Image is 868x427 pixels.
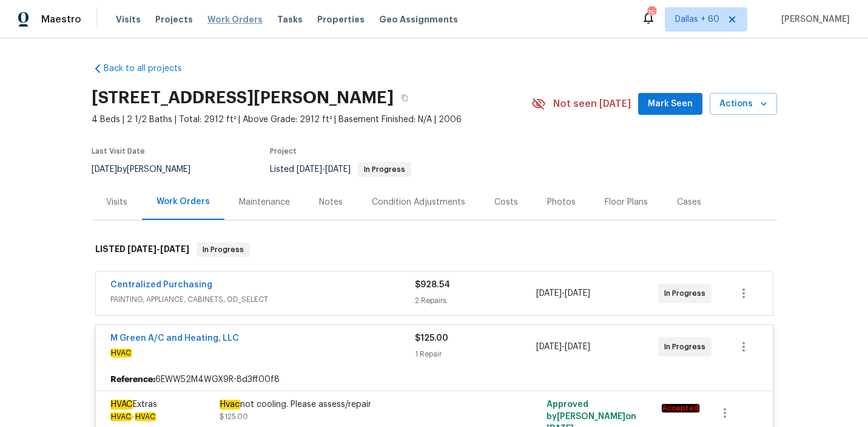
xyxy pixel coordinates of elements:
span: [DATE] [325,165,351,174]
em: Hvac [220,400,240,409]
div: 2 Repairs [415,295,537,307]
span: In Progress [664,287,710,299]
span: Geo Assignments [379,13,458,26]
span: Tasks [277,15,303,24]
span: In Progress [198,244,249,256]
span: - [110,413,156,420]
div: Photos [547,196,576,208]
span: Last Visit Date [92,148,145,155]
button: Copy Address [394,87,415,109]
em: Accepted [662,404,699,412]
em: HVAC [110,412,132,421]
span: PAINTING, APPLIANCE, CABINETS, OD_SELECT [110,293,415,306]
span: Dallas + 60 [675,13,719,26]
span: $125.00 [415,334,448,343]
div: Work Orders [156,196,210,208]
span: [PERSON_NAME] [776,13,850,26]
span: Mark Seen [648,97,693,112]
button: Mark Seen [638,93,702,115]
span: [DATE] [565,289,590,298]
div: by [PERSON_NAME] [92,162,205,177]
span: - [127,245,189,253]
h2: [STREET_ADDRESS][PERSON_NAME] [92,92,394,104]
div: 751 [647,7,656,19]
span: [DATE] [127,245,156,253]
span: [DATE] [92,165,117,174]
span: - [297,165,351,174]
a: Back to all projects [92,63,208,75]
span: - [536,341,590,353]
div: Cases [677,196,701,208]
span: 4 Beds | 2 1/2 Baths | Total: 2912 ft² | Above Grade: 2912 ft² | Basement Finished: N/A | 2006 [92,114,531,126]
button: Actions [710,93,777,115]
div: Notes [319,196,343,208]
span: Not seen [DATE] [553,98,631,110]
span: Work Orders [207,13,263,26]
span: Actions [719,97,767,112]
div: Floor Plans [605,196,648,208]
div: not cooling. Please assess/repair [220,398,485,411]
div: Maintenance [239,196,290,208]
span: [DATE] [565,343,590,351]
span: In Progress [359,166,410,173]
span: - [536,287,590,299]
span: Properties [317,13,365,26]
a: Centralized Purchasing [110,281,212,289]
h6: LISTED [95,242,189,257]
b: Reference: [110,374,155,386]
div: 1 Repair [415,348,537,360]
span: Project [270,148,297,155]
span: [DATE] [536,289,562,298]
div: Costs [494,196,518,208]
span: $125.00 [220,413,248,420]
span: Projects [155,13,193,26]
span: Extras [110,400,157,409]
div: Condition Adjustments [372,196,465,208]
div: Visits [106,196,127,208]
span: Visits [116,13,141,26]
div: 6EWW52M4WGX9R-8d3ff00f8 [96,369,773,391]
div: LISTED [DATE]-[DATE]In Progress [92,230,777,269]
em: HVAC [110,349,132,357]
span: [DATE] [536,343,562,351]
span: In Progress [664,341,710,353]
span: [DATE] [160,245,189,253]
em: HVAC [110,400,133,409]
em: HVAC [135,412,156,421]
span: $928.54 [415,281,450,289]
span: [DATE] [297,165,322,174]
span: Listed [270,165,411,174]
span: Maestro [41,13,81,26]
a: M Green A/C and Heating, LLC [110,334,239,343]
